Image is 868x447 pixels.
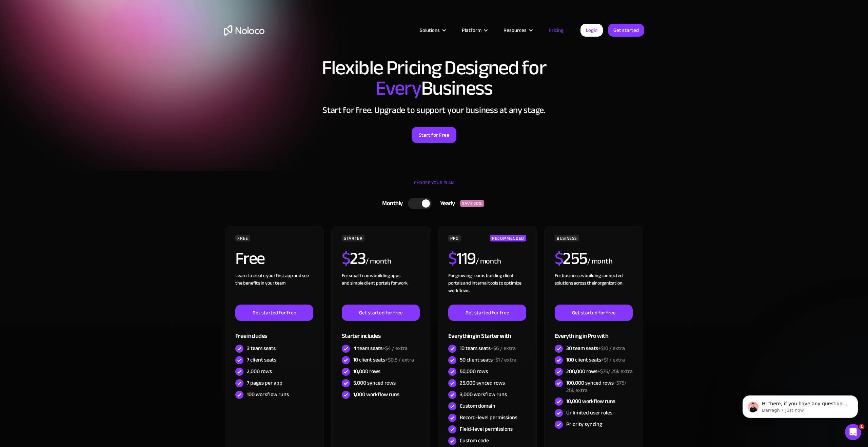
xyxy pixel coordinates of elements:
div: 4 team seats [353,345,408,352]
div: Monthly [374,198,408,209]
div: 100 client seats [566,356,625,364]
a: Pricing [540,26,572,35]
span: 1 [859,424,864,429]
div: Custom code [460,437,489,444]
div: 7 pages per app [247,379,282,387]
a: Get started [608,24,644,37]
span: +$6 / extra [491,343,516,353]
span: $ [342,242,350,274]
div: 3 team seats [247,345,276,352]
div: 5,000 synced rows [353,379,396,387]
div: 2,000 rows [247,368,272,375]
div: 10,000 rows [353,368,380,375]
div: Free includes [235,321,313,343]
div: Yearly [432,198,460,209]
a: Login [580,24,603,37]
div: For growing teams building client portals and internal tools to optimize workflows. [448,272,526,305]
div: Field-level permissions [460,425,513,433]
span: +$1 / extra [493,355,516,365]
div: Resources [504,26,527,35]
div: SAVE 20% [460,200,484,207]
div: 50,000 rows [460,368,488,375]
div: / month [366,256,391,267]
div: Solutions [411,26,453,35]
div: BUSINESS [555,235,579,241]
a: Get started for free [342,305,420,321]
div: 3,000 workflow runs [460,391,507,398]
div: Unlimited user roles [566,409,612,416]
span: +$10 / extra [598,343,625,353]
div: Record-level permissions [460,414,517,421]
div: 1,000 workflow runs [353,391,399,398]
div: 200,000 rows [566,368,633,375]
span: +$0.5 / extra [385,355,414,365]
iframe: Intercom notifications message [732,381,868,429]
div: Learn to create your first app and see the benefits in your team ‍ [235,272,313,305]
div: Custom domain [460,402,495,410]
div: Priority syncing [566,421,602,428]
span: +$75/ 25k extra [597,366,633,376]
iframe: Intercom live chat [845,424,861,440]
div: / month [476,256,501,267]
div: 100,000 synced rows [566,379,633,394]
a: Get started for free [235,305,313,321]
div: Everything in Starter with [448,321,526,343]
div: Platform [453,26,495,35]
div: 100 workflow runs [247,391,289,398]
div: Platform [462,26,481,35]
div: 10,000 workflow runs [566,397,615,405]
div: 25,000 synced rows [460,379,505,387]
div: 7 client seats [247,356,276,364]
div: 10 client seats [353,356,414,364]
div: STARTER [342,235,364,241]
div: 30 team seats [566,345,625,352]
div: RECOMMENDED [490,235,526,241]
a: Get started for free [448,305,526,321]
div: For businesses building connected solutions across their organization. ‍ [555,272,633,305]
h2: 119 [448,250,476,267]
span: +$1 / extra [601,355,625,365]
h1: Flexible Pricing Designed for Business [224,58,644,98]
div: CHOOSE YOUR PLAN [224,178,644,195]
div: Everything in Pro with [555,321,633,343]
h2: 255 [555,250,587,267]
div: Starter includes [342,321,420,343]
div: Solutions [420,26,440,35]
div: FREE [235,235,250,241]
span: +$75/ 25k extra [566,378,627,395]
div: Resources [495,26,540,35]
span: Every [375,69,421,107]
div: For small teams building apps and simple client portals for work. ‍ [342,272,420,305]
a: home [224,25,264,36]
div: 50 client seats [460,356,516,364]
span: $ [555,242,563,274]
div: PRO [448,235,461,241]
a: Start for Free [412,127,456,143]
div: 10 team seats [460,345,516,352]
h2: 23 [342,250,366,267]
span: +$4 / extra [382,343,408,353]
div: / month [587,256,613,267]
h2: Free [235,250,265,267]
h2: Start for free. Upgrade to support your business at any stage. [224,105,644,115]
span: $ [448,242,457,274]
a: Get started for free [555,305,633,321]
